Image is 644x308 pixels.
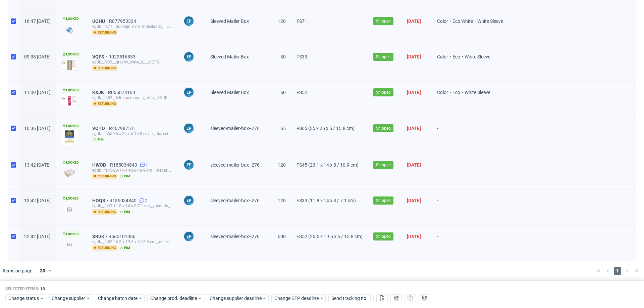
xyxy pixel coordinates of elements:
[407,198,421,203] span: [DATE]
[278,234,286,239] span: 500
[61,16,80,21] span: Locked
[24,234,51,239] span: 22:42 [DATE]
[452,18,473,24] span: Eco White
[92,101,117,106] span: returning
[61,52,80,57] span: Locked
[108,90,137,95] a: R065874109
[40,287,45,291] span: 10
[145,198,147,203] span: 2
[376,18,391,24] span: Shipped
[92,162,110,168] a: HWOD
[92,245,117,251] span: returning
[119,209,131,215] span: pim
[98,295,138,302] span: Change batch date
[119,245,131,251] span: pim
[61,24,77,35] img: small_data
[92,65,117,71] span: returning
[280,126,286,131] span: 65
[210,90,249,95] span: Sleeved Mailer Box
[297,198,356,203] span: FS33 (11.8 x 14 x 8 / 7.1 cm)
[210,198,260,203] span: sleeved-mailer-box--276
[210,162,260,168] span: sleeved-mailer-box--276
[210,54,249,59] span: Sleeved Mailer Box
[92,239,173,245] div: egdk__fs52-26-5-x-19-5-x-6-15-8-cm__didier_arias_henrike_hausmann_coffee_solutions_gbr__SRUK
[92,24,173,29] div: egdk__fs71__dolphijn_nvm_makelaardij__UOHU
[3,267,33,274] span: Items on page:
[109,18,138,24] a: R877953334
[92,95,173,100] div: egdk__fs52__feltenpersonal_gmbh__KXJK
[210,18,249,24] span: Sleeved Mailer Box
[473,18,477,24] span: •
[437,54,448,59] span: Color
[437,126,503,146] span: -
[61,59,77,72] img: version_two_editor_design.png
[407,126,421,131] span: [DATE]
[437,162,503,181] span: -
[24,162,51,168] span: 13:42 [DATE]
[24,198,51,203] span: 13:42 [DATE]
[92,59,173,65] div: egdk__fs33__gravity_wave_s_l__VQFS
[92,18,109,24] span: UOHU
[465,90,490,95] span: White Sleeve
[210,234,260,239] span: sleeved-mailer-box--276
[210,295,262,302] span: Change supplier deadline
[61,169,77,178] img: version_two_editor_design
[376,197,391,204] span: Shipped
[184,16,194,26] figcaption: EP
[61,240,77,249] img: version_two_editor_design.png
[407,18,421,24] span: [DATE]
[110,162,139,168] a: R185034840
[331,296,368,301] span: Send tracking no.
[92,234,108,239] a: SRUK
[119,174,131,179] span: pim
[92,168,173,173] div: egdk__fs45-23-1-x-14-x-8-10-9-cm__medaris_1898_s_l__HWOD
[146,162,148,168] span: 2
[448,90,452,95] span: •
[278,162,286,168] span: 120
[108,234,137,239] a: R565101066
[614,267,621,275] span: 1
[5,286,39,292] span: Selected items:
[184,124,194,133] figcaption: EP
[109,198,138,203] span: R185034840
[52,295,86,302] span: Change supplier
[61,129,77,145] img: version_two_editor_design.png
[108,54,137,59] a: R029516833
[328,294,371,302] button: Send tracking no.
[448,18,452,24] span: •
[297,126,355,131] span: FS65 (35 x 25 x 5 / 15.8 cm)
[61,205,77,214] img: version_two_editor_design
[24,90,51,95] span: 11:09 [DATE]
[274,295,319,302] span: Change DTP deadline
[280,90,286,95] span: 60
[184,52,194,61] figcaption: EP
[150,295,198,302] span: Change prod. deadline
[452,90,460,95] span: Eco
[61,231,80,237] span: Locked
[61,196,80,201] span: Locked
[376,162,391,168] span: Shipped
[297,54,309,59] span: FS33.
[210,126,260,131] span: sleeved-mailer-box--276
[280,54,286,59] span: 30
[24,18,51,24] span: 16:47 [DATE]
[376,125,391,131] span: Shipped
[297,90,309,95] span: FS52.
[92,90,108,95] a: KXJK
[92,198,109,203] span: HOQS
[376,89,391,95] span: Shipped
[407,162,421,168] span: [DATE]
[278,198,286,203] span: 120
[184,160,194,170] figcaption: EP
[184,88,194,97] figcaption: EP
[109,126,138,131] a: R467987511
[437,198,503,217] span: -
[460,90,465,95] span: •
[437,18,448,24] span: Color
[448,54,452,59] span: •
[92,131,173,136] div: egdk__fs65-35-x-25-x-5-15-8-cm__ojala_estudio_sl__VQTO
